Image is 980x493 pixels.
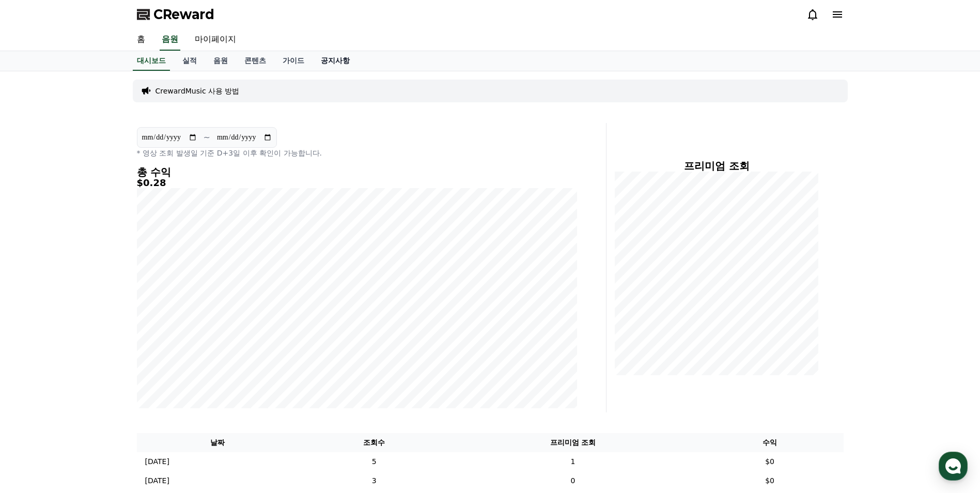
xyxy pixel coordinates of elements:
[274,51,313,71] a: 가이드
[299,471,449,490] td: 3
[449,452,696,471] td: 1
[205,51,236,71] a: 음원
[299,452,449,471] td: 5
[615,160,819,172] h4: 프리미엄 조회
[696,452,844,471] td: $0
[133,51,170,71] a: 대시보드
[68,328,133,353] a: 대화
[449,433,696,452] th: 프리미엄 조회
[33,343,39,351] span: 홈
[186,29,244,51] a: 마이페이지
[129,29,153,51] a: 홈
[155,86,240,96] a: CrewardMusic 사용 방법
[137,6,214,23] a: CReward
[137,148,577,158] p: * 영상 조회 발생일 기준 D+3일 이후 확인이 가능합니다.
[137,178,577,188] h5: $0.28
[236,51,274,71] a: 콘텐츠
[160,29,180,51] a: 음원
[137,166,577,178] h4: 총 수익
[204,131,210,144] p: ~
[153,6,214,23] span: CReward
[133,328,198,353] a: 설정
[145,475,169,486] p: [DATE]
[3,328,68,353] a: 홈
[160,343,172,351] span: 설정
[137,433,299,452] th: 날짜
[299,433,449,452] th: 조회수
[174,51,205,71] a: 실적
[95,344,107,352] span: 대화
[449,471,696,490] td: 0
[696,433,844,452] th: 수익
[696,471,844,490] td: $0
[145,456,169,467] p: [DATE]
[313,51,358,71] a: 공지사항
